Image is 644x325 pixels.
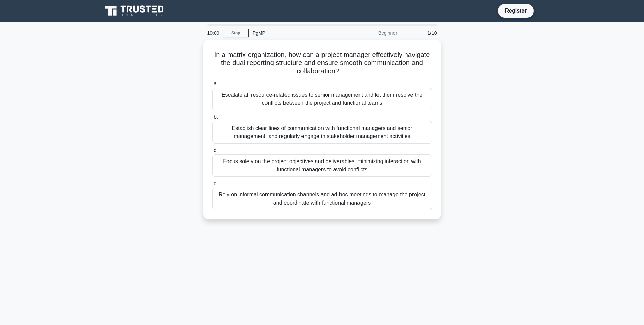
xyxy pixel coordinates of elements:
a: Stop [223,29,249,37]
span: d. [214,180,218,186]
div: 1/10 [401,26,441,40]
div: 10:00 [203,26,223,40]
div: Rely on informal communication channels and ad-hoc meetings to manage the project and coordinate ... [212,188,432,210]
span: b. [214,114,218,120]
div: Establish clear lines of communication with functional managers and senior management, and regula... [212,121,432,144]
h5: In a matrix organization, how can a project manager effectively navigate the dual reporting struc... [211,51,433,76]
a: Register [501,6,531,15]
div: Escalate all resource-related issues to senior management and let them resolve the conflicts betw... [212,88,432,110]
span: c. [214,147,218,153]
span: a. [214,81,218,87]
div: PgMP [249,26,342,40]
div: Focus solely on the project objectives and deliverables, minimizing interaction with functional m... [212,154,432,177]
div: Beginner [342,26,401,40]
